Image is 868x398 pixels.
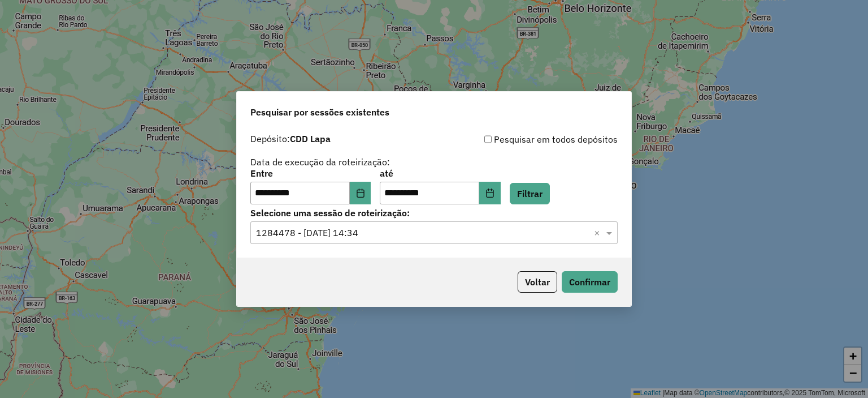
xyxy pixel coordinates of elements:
[250,132,331,145] label: Depósito:
[250,105,389,119] span: Pesquisar por sessões existentes
[250,155,390,169] label: Data de execução da roteirização:
[518,271,557,293] button: Voltar
[350,182,371,204] button: Choose Date
[250,166,371,180] label: Entre
[479,182,501,204] button: Choose Date
[510,183,550,204] button: Filtrar
[250,206,618,220] label: Selecione uma sessão de roteirização:
[594,226,604,239] span: Clear all
[434,132,618,146] div: Pesquisar em todos depósitos
[562,271,618,293] button: Confirmar
[380,166,500,180] label: até
[290,133,331,144] strong: CDD Lapa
